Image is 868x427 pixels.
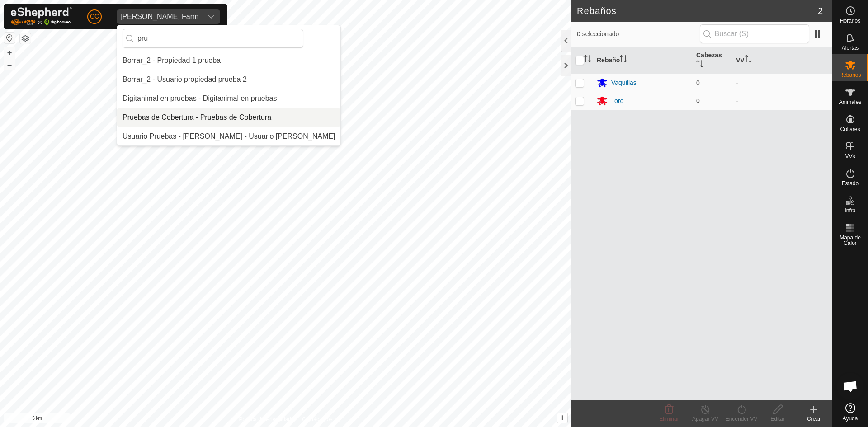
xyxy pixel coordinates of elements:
[687,415,723,423] div: Apagar VV
[123,93,277,104] div: Digitanimal en pruebas - Digitanimal en pruebas
[123,29,303,48] input: Buscar por región, país, empresa o propiedad
[843,416,858,421] span: Ayuda
[11,7,72,26] img: Logo Gallagher
[842,45,859,51] span: Alertas
[732,47,832,74] th: VV
[557,413,567,423] button: i
[4,47,15,58] button: +
[659,416,679,422] span: Eliminar
[696,97,700,104] span: 0
[611,78,637,88] div: Vaquillas
[584,56,591,64] p-sorticon: Activar para ordenar
[844,208,855,213] span: Infra
[561,414,563,422] span: i
[123,112,271,123] div: Pruebas de Cobertura - Pruebas de Cobertura
[117,70,340,89] li: Usuario propiedad prueba 2
[839,72,861,78] span: Rebaños
[835,235,866,246] span: Mapa de Calor
[120,13,198,20] div: [PERSON_NAME] Farm
[593,47,693,74] th: Rebaño
[239,415,291,423] a: Política de Privacidad
[117,108,340,127] li: Pruebas de Cobertura
[123,74,247,85] div: Borrar_2 - Usuario propiedad prueba 2
[123,55,221,66] div: Borrar_2 - Propiedad 1 prueba
[117,9,202,24] span: Alarcia Monja Farm
[4,59,15,70] button: –
[696,61,703,69] p-sorticon: Activar para ordenar
[611,96,623,106] div: Toro
[700,24,809,43] input: Buscar (S)
[4,33,15,43] button: Restablecer Mapa
[723,415,759,423] div: Encender VV
[840,127,860,132] span: Collares
[117,89,340,108] li: Digitanimal en pruebas
[693,47,732,74] th: Cabezas
[117,52,340,70] li: Propiedad 1 prueba
[202,9,220,24] div: dropdown trigger
[759,415,796,423] div: Editar
[117,127,340,145] li: Usuario Pruebas - Gregorio Alarcia
[123,131,335,142] div: Usuario Pruebas - [PERSON_NAME] - Usuario [PERSON_NAME]
[577,29,700,39] span: 0 seleccionado
[696,79,700,86] span: 0
[302,415,332,423] a: Contáctenos
[818,4,823,18] span: 2
[837,373,864,400] div: Chat abierto
[832,399,868,425] a: Ayuda
[796,415,832,423] div: Crear
[117,52,340,145] ul: Option List
[732,74,832,92] td: -
[842,181,859,186] span: Estado
[20,33,31,44] button: Capas del Mapa
[840,18,860,23] span: Horarios
[732,92,832,110] td: -
[839,99,861,105] span: Animales
[577,5,818,16] h2: Rebaños
[745,56,752,64] p-sorticon: Activar para ordenar
[90,12,99,21] span: CC
[845,154,855,159] span: VVs
[620,56,627,64] p-sorticon: Activar para ordenar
